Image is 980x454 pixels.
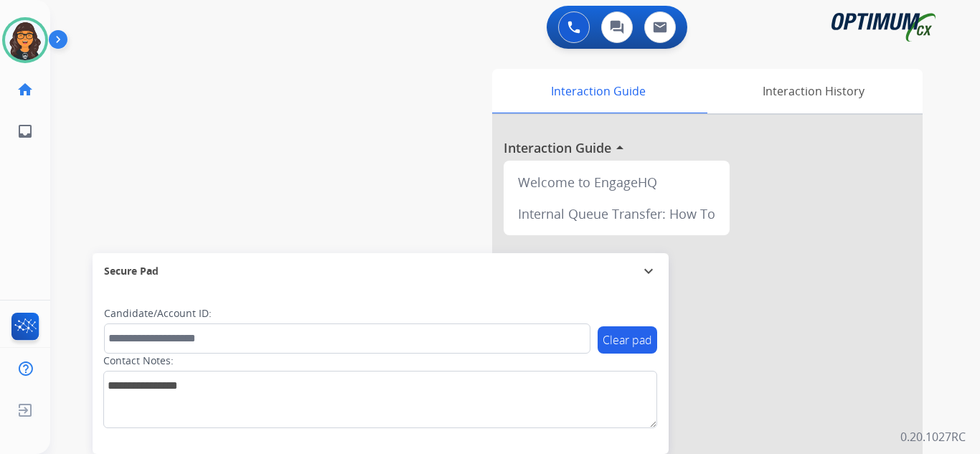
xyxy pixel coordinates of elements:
[104,306,212,321] label: Candidate/Account ID:
[640,263,657,280] mat-icon: expand_more
[598,326,657,354] button: Clear pad
[17,81,34,98] mat-icon: home
[104,264,159,278] span: Secure Pad
[103,354,174,368] label: Contact Notes:
[17,123,34,140] mat-icon: inbox
[5,20,45,60] img: avatar
[509,198,724,230] div: Internal Queue Transfer: How To
[509,166,724,198] div: Welcome to EngageHQ
[704,69,923,113] div: Interaction History
[492,69,704,113] div: Interaction Guide
[900,428,966,445] p: 0.20.1027RC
